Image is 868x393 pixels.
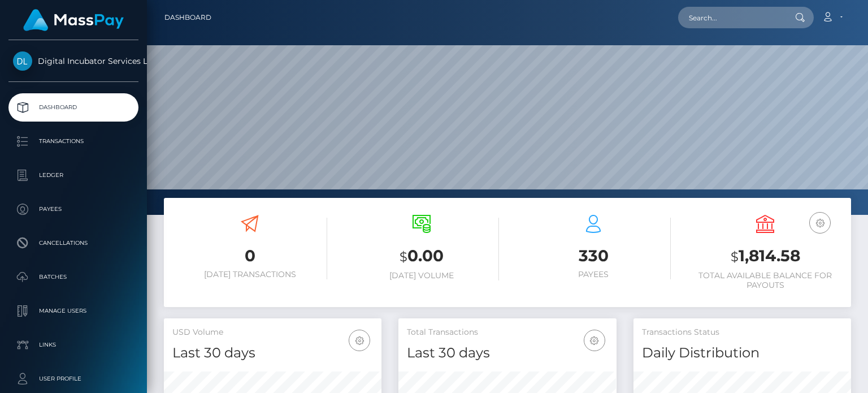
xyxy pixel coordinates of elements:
[642,327,843,338] h5: Transactions Status
[13,51,32,71] img: Digital Incubator Services Limited
[172,245,327,267] h3: 0
[172,270,327,279] h6: [DATE] Transactions
[407,343,607,363] h4: Last 30 days
[13,235,134,252] p: Cancellations
[688,271,843,290] h6: Total Available Balance for Payouts
[13,303,134,319] p: Manage Users
[8,297,138,325] a: Manage Users
[13,336,134,353] p: Links
[8,56,138,66] span: Digital Incubator Services Limited
[678,7,784,28] input: Search...
[688,245,843,268] h3: 1,814.58
[172,343,373,363] h4: Last 30 days
[172,327,373,338] h5: USD Volume
[8,127,138,156] a: Transactions
[642,343,843,363] h4: Daily Distribution
[8,161,138,189] a: Ledger
[13,269,134,286] p: Batches
[8,93,138,122] a: Dashboard
[164,6,211,29] a: Dashboard
[344,245,499,268] h3: 0.00
[8,195,138,223] a: Payees
[407,327,607,338] h5: Total Transactions
[516,245,671,267] h3: 330
[23,9,124,31] img: MassPay Logo
[13,99,134,116] p: Dashboard
[13,201,134,218] p: Payees
[8,365,138,393] a: User Profile
[8,229,138,257] a: Cancellations
[731,249,739,265] small: $
[13,133,134,150] p: Transactions
[8,263,138,291] a: Batches
[344,271,499,280] h6: [DATE] Volume
[13,167,134,184] p: Ledger
[400,249,407,265] small: $
[13,370,134,387] p: User Profile
[516,270,671,279] h6: Payees
[8,331,138,359] a: Links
